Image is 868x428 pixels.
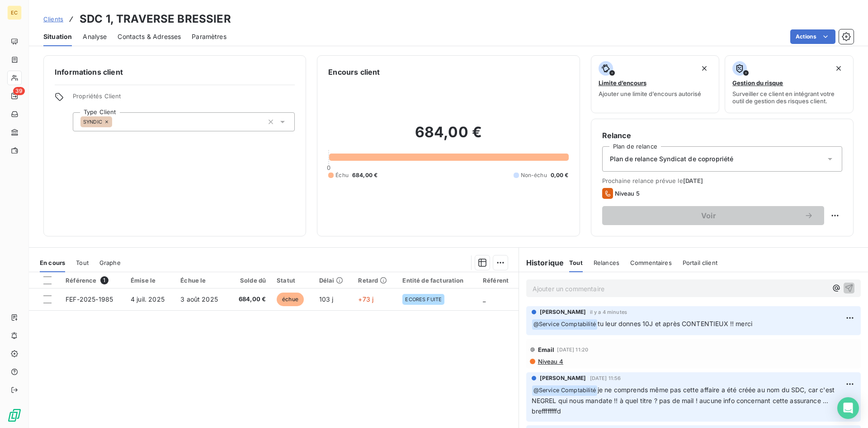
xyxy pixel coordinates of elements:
[319,277,348,284] div: Délai
[483,277,513,284] div: Référent
[234,295,266,304] span: 684,00 €
[192,32,226,41] span: Paramètres
[402,277,472,284] div: Entité de facturation
[43,14,63,24] a: Clients
[683,259,717,266] span: Portail client
[118,32,181,41] span: Contacts & Adresses
[180,295,218,303] span: 3 août 2025
[598,320,752,327] span: tu leur donnes 10J et après CONTENTIEUX !! merci
[358,277,392,284] div: Retard
[837,397,859,419] div: Open Intercom Messenger
[80,11,231,27] h3: SDC 1, TRAVERSE BRESSIER
[599,90,701,97] span: Ajouter une limite d’encours autorisé
[100,276,108,284] span: 1
[590,309,627,315] span: il y a 4 minutes
[732,90,846,105] span: Surveiller ce client en intégrant votre outil de gestion des risques client.
[99,259,121,266] span: Graphe
[602,130,842,141] h6: Relance
[66,295,113,303] span: FEF-2025-1985
[602,206,824,225] button: Voir
[234,277,266,284] div: Solde dû
[277,277,308,284] div: Statut
[732,79,783,87] span: Gestion du risque
[40,259,65,266] span: En cours
[43,32,72,41] span: Situation
[112,118,119,126] input: Ajouter une valeur
[55,67,295,77] h6: Informations client
[83,32,107,41] span: Analyse
[66,276,120,284] div: Référence
[405,297,442,302] span: ECORES FUITE
[590,375,621,381] span: [DATE] 11:56
[521,171,547,179] span: Non-échu
[73,92,295,105] span: Propriétés Client
[352,171,377,179] span: 684,00 €
[277,293,304,306] span: échue
[602,177,842,184] span: Prochaine relance prévue le
[335,171,349,179] span: Échu
[131,295,165,303] span: 4 juil. 2025
[83,119,102,125] span: SYNDIC
[538,346,555,353] span: Email
[358,295,373,303] span: +73 j
[131,277,170,284] div: Émise le
[613,212,804,219] span: Voir
[532,319,597,330] span: @ Service Comptabilité
[7,408,22,423] img: Logo LeanPay
[328,67,380,77] h6: Encours client
[615,190,640,197] span: Niveau 5
[327,164,330,171] span: 0
[551,171,569,179] span: 0,00 €
[43,15,63,23] span: Clients
[725,55,854,113] button: Gestion du risqueSurveiller ce client en intégrant votre outil de gestion des risques client.
[594,259,619,266] span: Relances
[532,386,837,415] span: je ne comprends même pas cette affaire a été créée au nom du SDC, car c'est NEGREL qui nous manda...
[180,277,223,284] div: Échue le
[591,55,720,113] button: Limite d’encoursAjouter une limite d’encours autorisé
[599,79,646,87] span: Limite d’encours
[519,257,564,268] h6: Historique
[76,259,89,266] span: Tout
[683,177,703,184] span: [DATE]
[537,358,563,365] span: Niveau 4
[540,308,586,316] span: [PERSON_NAME]
[7,5,22,20] div: EC
[630,259,672,266] span: Commentaires
[557,347,588,352] span: [DATE] 11:20
[483,295,486,303] span: _
[540,374,586,382] span: [PERSON_NAME]
[790,29,835,44] button: Actions
[328,123,568,150] h2: 684,00 €
[319,295,334,303] span: 103 j
[610,154,734,164] span: Plan de relance Syndicat de copropriété
[569,259,583,266] span: Tout
[13,87,25,95] span: 39
[532,385,597,396] span: @ Service Comptabilité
